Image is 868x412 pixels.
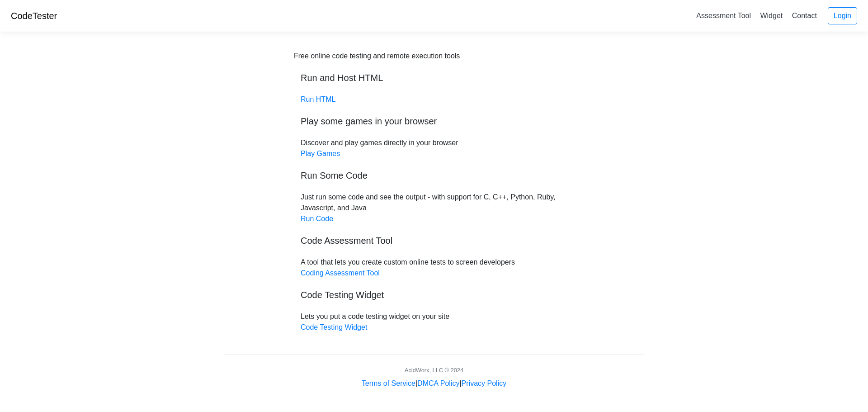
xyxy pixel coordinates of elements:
a: Play Games [301,150,340,157]
a: Privacy Policy [462,379,507,387]
h5: Code Testing Widget [301,289,567,300]
div: | | [362,378,506,389]
a: Login [828,7,857,24]
a: Terms of Service [362,379,415,387]
div: Free online code testing and remote execution tools [294,51,460,62]
a: DMCA Policy [417,379,459,387]
div: Discover and play games directly in your browser Just run some code and see the output - with sup... [294,51,574,333]
a: Widget [756,8,786,23]
div: AcidWorx, LLC © 2024 [405,366,463,374]
a: Assessment Tool [693,8,755,23]
h5: Run and Host HTML [301,72,567,83]
a: Contact [788,8,821,23]
a: Run HTML [301,95,335,103]
h5: Play some games in your browser [301,116,567,127]
a: Run Code [301,215,333,223]
a: CodeTester [11,11,57,21]
a: Code Testing Widget [301,323,367,331]
a: Coding Assessment Tool [301,269,380,277]
h5: Code Assessment Tool [301,235,567,246]
h5: Run Some Code [301,170,567,181]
